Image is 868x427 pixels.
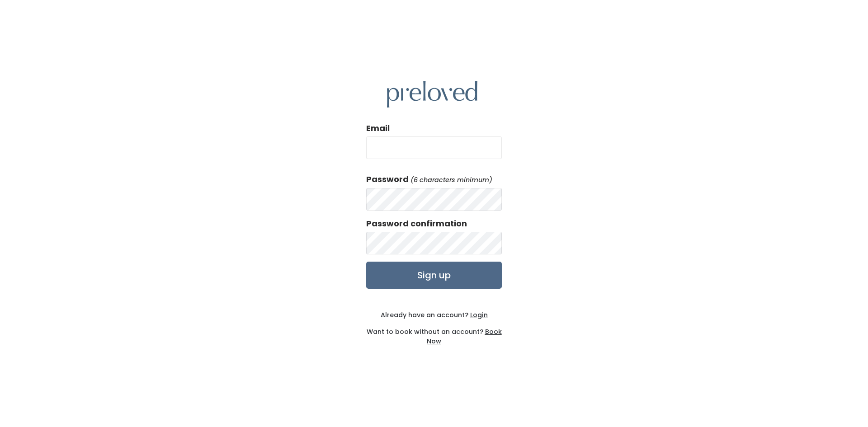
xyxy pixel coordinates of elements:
label: Password [366,174,409,185]
label: Password confirmation [366,218,467,230]
div: Already have an account? [366,310,502,320]
img: preloved logo [387,81,477,108]
u: Login [470,310,488,319]
input: Sign up [366,262,502,289]
label: Email [366,122,390,134]
em: (6 characters minimum) [410,175,492,184]
div: Want to book without an account? [366,320,502,346]
a: Login [468,310,488,319]
a: Book Now [427,327,502,346]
